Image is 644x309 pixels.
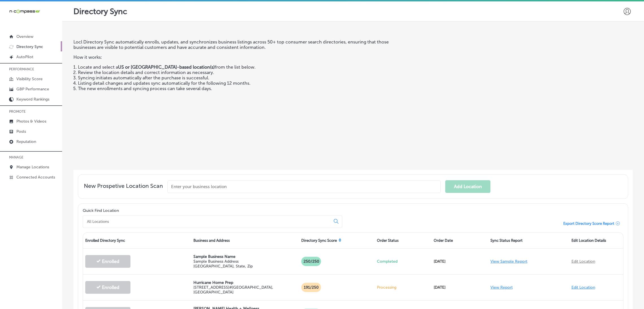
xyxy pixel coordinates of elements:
[16,44,43,49] p: Directory Sync
[193,285,297,295] p: [STREET_ADDRESS] #[GEOGRAPHIC_DATA], [GEOGRAPHIC_DATA]
[431,233,488,248] div: Order Date
[16,55,33,59] p: AutoPilot
[16,87,49,92] p: GBP Performance
[85,281,130,294] button: Enrolled
[193,254,297,259] p: Sample Business Name
[191,233,299,248] div: Business and Address
[411,39,633,164] iframe: Locl: Directory Sync Overview
[488,233,569,248] div: Sync Status Report
[431,253,488,269] div: [DATE]
[431,279,488,295] div: [DATE]
[85,255,130,268] button: Enrolled
[16,119,46,124] p: Photos & Videos
[78,80,406,86] li: Listing detail changes and updates sync automatically for the following 12 months.
[83,233,191,248] div: Enrolled Directory Sync
[16,97,49,102] p: Keyword Rankings
[16,165,49,169] p: Manage Locations
[9,9,40,14] img: 660ab0bf-5cc7-4cb8-ba1c-48b5ae0f18e60NCTV_CLogo_TV_Black_-500x88.png
[299,233,375,248] div: Directory Sync Score
[193,259,297,264] p: Sample Business Address
[73,50,406,60] p: How it works:
[78,75,406,80] li: Syncing initiates automatically after the purchase is successful.
[571,259,595,264] a: Edit Location
[78,86,406,91] li: The new enrollments and syncing process can take several days.
[78,70,406,75] li: Review the location details and correct information as necessary.
[571,285,595,290] a: Edit Location
[167,180,441,193] input: Enter your business location
[86,219,329,224] input: All Locations
[377,285,429,290] p: Processing
[16,175,55,180] p: Connected Accounts
[73,7,127,16] p: Directory Sync
[83,208,119,213] label: Quick Find Location
[16,34,33,39] p: Overview
[375,233,431,248] div: Order Status
[16,77,43,81] p: Visibility Score
[301,257,321,266] p: 250/250
[73,39,406,50] p: Locl Directory Sync automatically enrolls, updates, and synchronizes business listings across 50+...
[193,280,297,285] p: Hurricane Home Prep
[490,285,513,290] a: View Report
[445,180,490,193] button: Add Location
[84,182,163,193] span: New Prospetive Location Scan
[193,264,297,269] p: [GEOGRAPHIC_DATA], State, Zip
[16,139,36,144] p: Reputation
[118,64,215,70] strong: US or [GEOGRAPHIC_DATA]-based location(s)
[563,221,614,226] span: Export Directory Score Report
[16,129,26,134] p: Posts
[301,283,321,292] p: 191 /250
[569,233,623,248] div: Edit Location Details
[490,259,527,264] a: View Sample Report
[78,64,406,70] li: Locate and select a from the list below.
[377,259,429,264] p: Completed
